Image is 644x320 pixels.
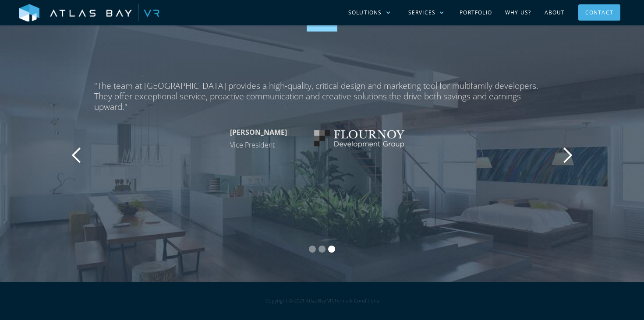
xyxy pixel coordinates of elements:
div: Show slide 3 of 3 [328,246,335,253]
div: "The team at [GEOGRAPHIC_DATA] provides a high-quality, critical design and marketing tool for mu... [94,81,550,112]
img: Atlas Bay VR Logo [19,4,159,22]
a: Terms & Conditions [334,297,379,304]
div: Services [408,9,436,17]
p: Vice President [230,126,287,151]
div: carousel [59,81,585,230]
div: Contact [585,6,613,19]
div: next slide [550,81,585,230]
div: Show slide 1 of 3 [309,246,316,253]
div: Solutions [348,9,382,17]
strong: [PERSON_NAME] [230,127,287,137]
a: Contact [578,4,620,21]
div: Show slide 2 of 3 [318,246,326,253]
div: previous slide [59,81,94,230]
div: 3 of 3 [94,81,550,152]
